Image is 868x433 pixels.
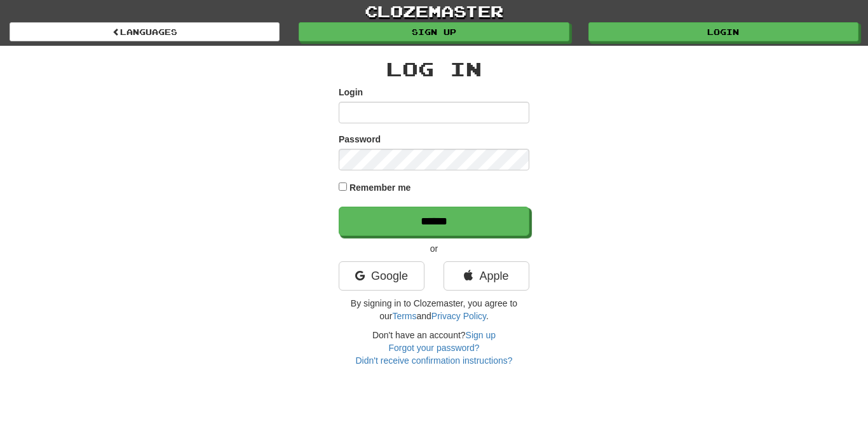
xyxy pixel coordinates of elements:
a: Forgot your password? [388,343,479,353]
label: Login [339,86,363,99]
label: Password [339,133,381,146]
p: or [339,242,529,255]
p: By signing in to Clozemaster, you agree to our and . [339,297,529,322]
a: Didn't receive confirmation instructions? [355,355,512,366]
a: Apple [444,261,529,291]
label: Remember me [349,181,411,194]
a: Sign up [466,330,496,340]
a: Terms [392,311,416,321]
a: Google [339,261,424,291]
a: Login [588,22,858,41]
a: Privacy Policy [431,311,486,321]
a: Languages [10,22,280,41]
h2: Log In [339,58,529,79]
a: Sign up [299,22,569,41]
div: Don't have an account? [339,329,529,367]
